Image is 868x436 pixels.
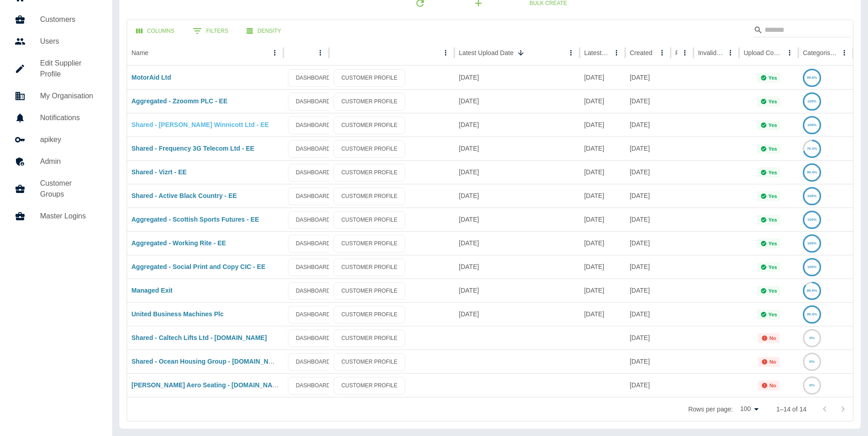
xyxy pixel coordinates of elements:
[809,336,815,340] text: 0%
[803,358,821,365] a: 0%
[40,14,98,25] h5: Customers
[625,208,671,231] div: 06 Aug 2025
[239,23,288,40] button: Density
[132,334,267,341] a: Shared - Caltech Lifts Ltd - [DOMAIN_NAME]
[288,282,338,300] a: DASHBOARD
[656,46,668,59] button: Created column menu
[7,30,105,52] a: Users
[580,113,625,137] div: 07 Jul 2025
[132,192,237,199] a: Shared - Active Black Country - EE
[334,164,405,182] a: CUSTOMER PROFILE
[334,93,405,111] a: CUSTOMER PROFILE
[807,99,817,103] text: 100%
[678,46,691,59] button: Ref column menu
[454,302,580,326] div: 05 Aug 2025
[40,211,98,222] h5: Master Logins
[454,279,580,302] div: 05 Aug 2025
[809,360,815,364] text: 0%
[625,184,671,208] div: 06 Aug 2025
[803,192,821,199] a: 100%
[334,140,405,158] a: CUSTOMER PROFILE
[40,58,98,80] h5: Edit Supplier Profile
[580,255,625,279] div: 01 Jul 2025
[803,145,821,152] a: 70.3%
[803,74,821,81] a: 99.8%
[688,405,733,414] p: Rows per page:
[625,326,671,350] div: 06 Aug 2025
[334,259,405,276] a: CUSTOMER PROFILE
[807,241,817,245] text: 100%
[132,381,284,389] a: [PERSON_NAME] Aero Seating - [DOMAIN_NAME]
[454,113,580,137] div: 06 Aug 2025
[769,241,777,246] p: Yes
[454,208,580,231] div: 06 Aug 2025
[288,93,338,111] a: DASHBOARD
[770,383,776,388] p: No
[807,76,817,80] text: 99.8%
[288,117,338,134] a: DASHBOARD
[334,117,405,134] a: CUSTOMER PROFILE
[288,330,338,347] a: DASHBOARD
[758,357,780,367] div: Not all required reports for this customer were uploaded for the latest usage month.
[803,310,821,318] a: 99.4%
[769,264,777,270] p: Yes
[334,353,405,371] a: CUSTOMER PROFILE
[776,405,806,414] p: 1–14 of 14
[803,239,821,247] a: 100%
[769,217,777,223] p: Yes
[129,23,182,40] button: Select columns
[625,66,671,89] div: 05 Aug 2025
[724,46,737,59] button: Invalid Creds column menu
[807,289,817,293] text: 85.9%
[625,160,671,184] div: 06 Aug 2025
[132,358,285,365] a: Shared - Ocean Housing Group - [DOMAIN_NAME]
[809,383,815,387] text: 0%
[7,151,105,172] a: Admin
[334,282,405,300] a: CUSTOMER PROFILE
[132,216,259,223] a: Aggregated - Scottish Sports Futures - EE
[803,287,821,294] a: 85.9%
[630,49,652,56] div: Created
[454,137,580,160] div: 06 Aug 2025
[610,46,623,59] button: Latest Usage column menu
[807,194,817,198] text: 100%
[454,89,580,113] div: 06 Aug 2025
[580,89,625,113] div: 01 Jul 2025
[807,170,817,174] text: 99.4%
[132,168,187,176] a: Shared - Vizrt - EE
[580,184,625,208] div: 17 Jul 2025
[769,122,777,128] p: Yes
[803,334,821,341] a: 0%
[625,231,671,255] div: 06 Aug 2025
[454,66,580,89] div: 07 Aug 2025
[769,193,777,199] p: Yes
[334,69,405,87] a: CUSTOMER PROFILE
[132,239,226,247] a: Aggregated - Working Rite - EE
[580,208,625,231] div: 01 Jul 2025
[754,23,851,39] div: Search
[288,211,338,229] a: DASHBOARD
[454,231,580,255] div: 06 Aug 2025
[185,22,236,40] button: Show filters
[7,172,105,205] a: Customer Groups
[838,46,851,59] button: Categorised column menu
[7,52,105,85] a: Edit Supplier Profile
[40,178,98,200] h5: Customer Groups
[807,265,817,269] text: 100%
[288,140,338,158] a: DASHBOARD
[454,255,580,279] div: 06 Aug 2025
[807,147,817,151] text: 70.3%
[580,302,625,326] div: 08 Jul 2025
[288,306,338,324] a: DASHBOARD
[7,129,105,151] a: apikey
[803,381,821,389] a: 0%
[625,89,671,113] div: 06 Aug 2025
[584,49,609,56] div: Latest Usage
[288,377,338,395] a: DASHBOARD
[40,156,98,167] h5: Admin
[288,235,338,253] a: DASHBOARD
[334,330,405,347] a: CUSTOMER PROFILE
[288,353,338,371] a: DASHBOARD
[803,168,821,176] a: 99.4%
[736,402,761,416] div: 100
